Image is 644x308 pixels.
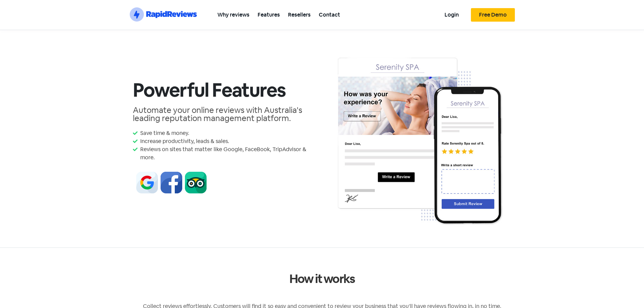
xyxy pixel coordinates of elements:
span: Reviews on sites that matter like Google, FaceBook, TripAdvisor & more. [139,145,319,162]
a: Free Demo [471,8,515,22]
a: Login [440,7,463,22]
a: Resellers [284,7,315,22]
span: Save time & money. [139,129,189,137]
a: Contact [315,7,344,22]
span: Free Demo [479,12,507,18]
h1: Powerful Features [133,80,319,99]
h2: How it works [133,273,511,285]
h3: Automate your online reviews with Australia's leading reputation management platform. [133,106,319,122]
span: Increase productivity, leads & sales. [139,137,229,145]
a: Features [254,7,284,22]
a: Why reviews [213,7,254,22]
